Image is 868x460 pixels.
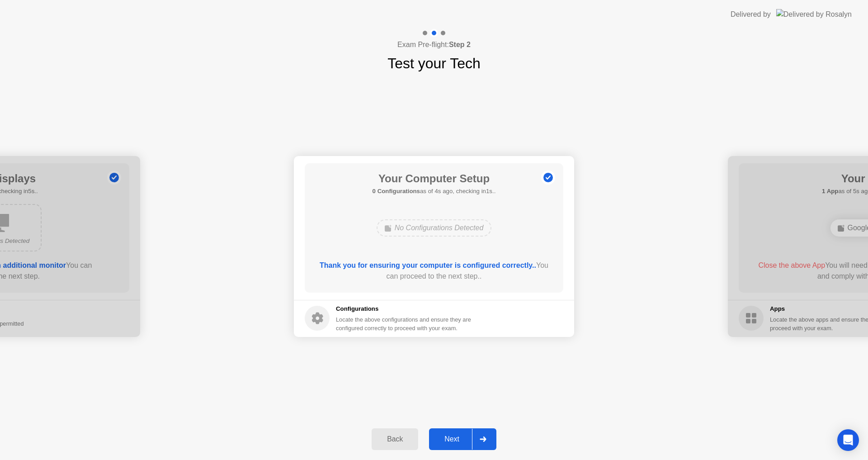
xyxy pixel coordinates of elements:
button: Next [429,428,496,450]
h4: Exam Pre-flight: [397,39,471,50]
div: Locate the above configurations and ensure they are configured correctly to proceed with your exam. [336,315,473,332]
b: 0 Configurations [373,188,420,194]
div: Delivered by [731,9,771,20]
div: You can proceed to the next step.. [318,260,551,282]
img: Delivered by Rosalyn [776,9,852,19]
div: Next [432,435,472,443]
h5: as of 4s ago, checking in1s.. [373,187,496,196]
b: Thank you for ensuring your computer is configured correctly.. [320,261,536,269]
h1: Test your Tech [387,52,481,74]
div: Back [374,435,415,443]
button: Back [372,428,418,450]
h1: Your Computer Setup [373,171,496,187]
div: No Configurations Detected [377,219,492,237]
h5: Configurations [336,304,473,313]
b: Step 2 [449,41,471,48]
div: Open Intercom Messenger [837,429,859,451]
